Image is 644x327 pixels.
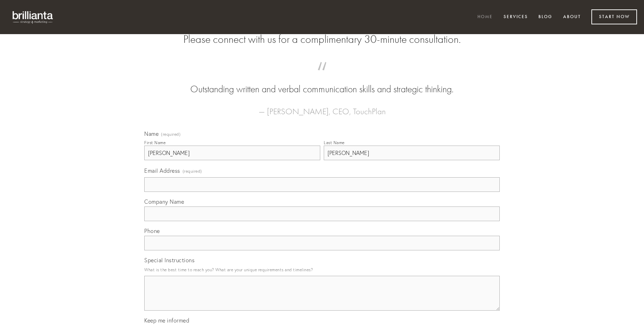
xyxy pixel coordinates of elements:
[559,11,585,23] a: About
[473,11,497,23] a: Home
[144,167,180,174] span: Email Address
[144,227,160,234] span: Phone
[324,140,345,145] div: Last Name
[183,166,202,176] span: (required)
[144,265,500,274] p: What is the best time to reach you? What are your unique requirements and timelines?
[155,69,489,83] span: “
[155,69,489,96] blockquote: Outstanding written and verbal communication skills and strategic thinking.
[144,317,189,324] span: Keep me informed
[144,130,159,137] span: Name
[499,11,532,23] a: Services
[144,257,194,264] span: Special Instructions
[161,132,181,137] span: (required)
[144,198,184,205] span: Company Name
[7,7,59,27] img: brillianta - research, strategy, marketing
[144,33,500,46] h2: Please connect with us for a complimentary 30-minute consultation.
[534,11,557,23] a: Blog
[144,140,166,145] div: First Name
[591,9,637,24] a: Start Now
[155,96,489,118] figcaption: — [PERSON_NAME], CEO, TouchPlan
